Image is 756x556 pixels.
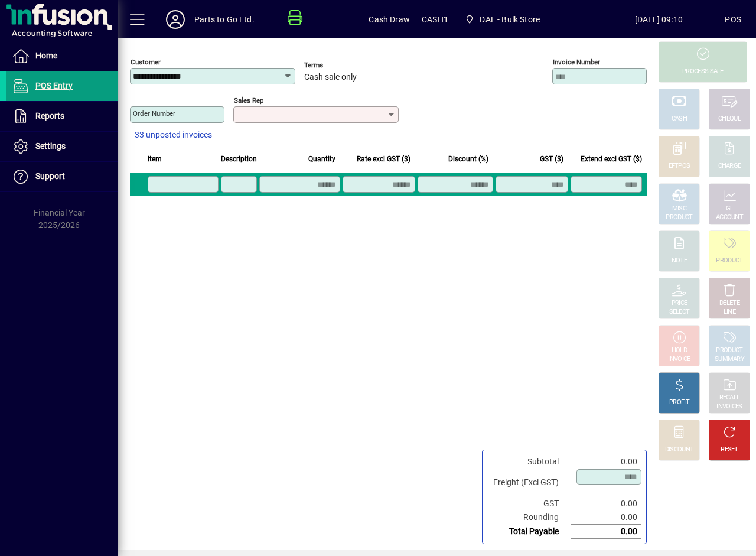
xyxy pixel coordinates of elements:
div: INVOICE [668,355,690,364]
a: Reports [6,102,118,131]
div: PRODUCT [666,213,692,222]
mat-label: Customer [131,58,161,66]
span: DAE - Bulk Store [480,10,540,29]
div: EFTPOS [669,162,690,171]
span: POS Entry [35,81,73,90]
span: Cash sale only [304,73,357,82]
div: CASH [672,115,687,123]
div: CHEQUE [718,115,741,123]
div: DELETE [719,299,739,308]
td: Rounding [487,511,571,525]
span: Discount (%) [448,152,488,165]
span: Quantity [308,152,335,165]
div: HOLD [672,346,687,355]
td: 0.00 [571,497,641,511]
mat-label: Invoice number [553,58,600,66]
div: INVOICES [716,402,742,411]
div: SELECT [669,308,690,317]
div: SUMMARY [715,355,744,364]
div: PROFIT [669,398,689,407]
div: PRODUCT [716,256,742,265]
div: NOTE [672,256,687,265]
div: RECALL [719,394,740,402]
span: Cash Draw [369,10,410,29]
span: Rate excl GST ($) [357,152,410,165]
span: Home [35,51,57,60]
span: 33 unposted invoices [135,129,212,141]
span: Extend excl GST ($) [581,152,642,165]
div: LINE [724,308,735,317]
td: 0.00 [571,455,641,469]
button: 33 unposted invoices [130,125,217,146]
span: Settings [35,141,66,151]
span: Support [35,171,65,181]
div: MISC [672,204,686,213]
td: 0.00 [571,525,641,539]
mat-label: Order number [133,109,175,118]
div: Parts to Go Ltd. [194,10,255,29]
span: Item [148,152,162,165]
td: Subtotal [487,455,571,469]
div: DISCOUNT [665,446,693,454]
td: Total Payable [487,525,571,539]
button: Profile [157,9,194,30]
div: PRICE [672,299,687,308]
td: GST [487,497,571,511]
span: Terms [304,61,375,69]
span: CASH1 [422,10,448,29]
div: PROCESS SALE [682,67,724,76]
a: Support [6,162,118,191]
div: ACCOUNT [716,213,743,222]
mat-label: Sales rep [234,96,263,105]
span: GST ($) [540,152,563,165]
td: 0.00 [571,511,641,525]
div: PRODUCT [716,346,742,355]
span: [DATE] 09:10 [593,10,725,29]
a: Home [6,41,118,71]
span: DAE - Bulk Store [460,9,545,30]
span: Reports [35,111,64,121]
div: GL [726,204,734,213]
a: Settings [6,132,118,161]
span: Description [221,152,257,165]
td: Freight (Excl GST) [487,469,571,497]
div: RESET [721,446,738,454]
div: CHARGE [718,162,741,171]
div: POS [725,10,741,29]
